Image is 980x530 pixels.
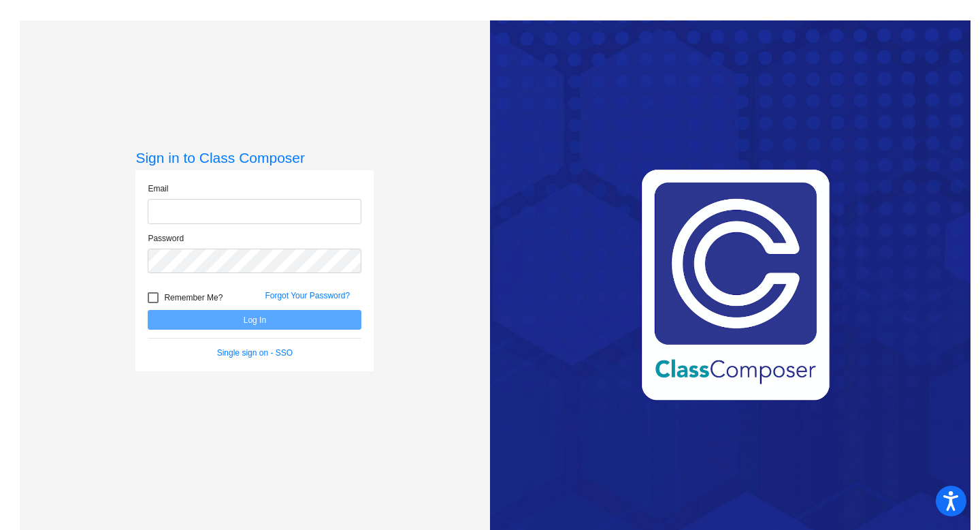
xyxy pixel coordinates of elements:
a: Forgot Your Password? [265,291,350,300]
label: Email [148,183,168,195]
a: Single sign on - SSO [217,348,293,358]
span: Remember Me? [164,290,223,306]
label: Password [148,232,184,245]
h3: Sign in to Class Composer [135,149,374,166]
button: Log In [148,310,361,330]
